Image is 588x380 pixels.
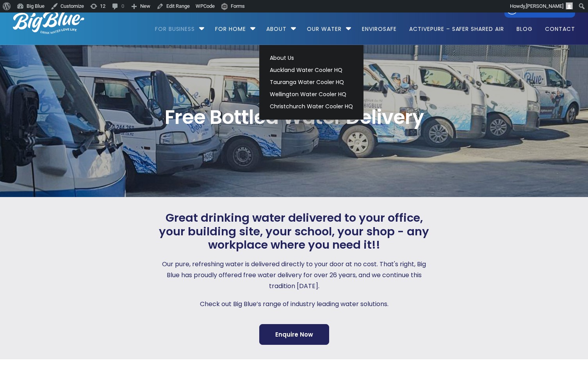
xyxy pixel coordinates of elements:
[526,3,563,9] span: [PERSON_NAME]
[266,76,356,88] a: Tauranga Water Cooler HQ
[13,11,84,34] img: logo
[157,259,431,292] p: Our pure, refreshing water is delivered directly to your door at no cost. That's right, Big Blue ...
[157,211,431,252] span: Great drinking water delivered to your office, your building site, your school, your shop - any w...
[157,299,431,310] p: Check out Big Blue’s range of industry leading water solutions.
[266,52,356,64] a: About Us
[266,64,356,76] a: Auckland Water Cooler HQ
[266,100,356,113] a: Christchurch Water Cooler HQ
[266,88,356,100] a: Wellington Water Cooler HQ
[13,108,575,127] span: Free Bottled Water Delivery
[259,324,329,345] a: Enquire Now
